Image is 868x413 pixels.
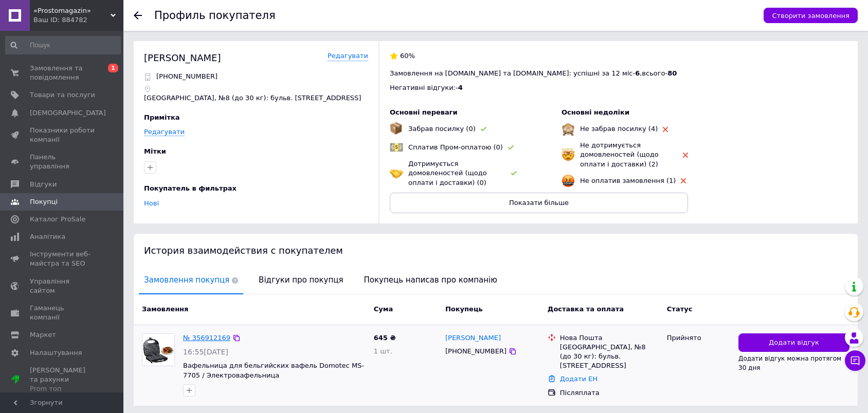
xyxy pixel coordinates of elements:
span: Не дотримується домовленостей (щодо оплати і доставки) (2) [580,141,659,167]
span: 16:55[DATE] [183,348,228,356]
span: Дотримується домовленостей (щодо оплати і доставки) (0) [408,160,487,186]
div: Покупатель в фильтрах [144,184,366,193]
a: Нові [144,199,159,207]
span: Маркет [30,330,56,340]
span: Покупець написав про компанію [359,267,502,293]
span: Показники роботи компанії [30,126,95,144]
img: emoji [390,122,402,135]
span: Негативні відгуки: - [390,84,458,91]
img: rating-tag-type [683,153,688,158]
a: Редагувати [144,128,185,136]
span: Сплатив Пром-оплатою (0) [408,143,503,151]
span: Основні переваги [390,108,458,116]
button: Чат з покупцем [845,350,865,371]
a: Фото товару [142,333,175,366]
span: Покупці [30,197,58,206]
img: Фото товару [142,334,174,366]
a: [PERSON_NAME] [445,333,501,343]
span: Створити замовлення [772,12,849,20]
span: 6 [635,69,640,77]
span: 60% [400,52,415,60]
div: [PERSON_NAME] [144,51,221,64]
span: Налаштування [30,348,82,358]
img: emoji [390,141,403,154]
span: Замовлення та повідомлення [30,64,95,82]
span: Мітки [144,147,166,155]
span: Товари та послуги [30,90,95,100]
img: rating-tag-type [681,178,686,183]
img: emoji [390,166,403,180]
span: Замовлення на [DOMAIN_NAME] та [DOMAIN_NAME]: успішні за 12 міс - , всього - [390,69,677,77]
span: Відгуки [30,180,57,189]
span: Додати відгук [769,338,819,348]
span: [PERSON_NAME] та рахунки [30,366,95,394]
img: emoji [562,122,575,136]
span: 1 шт. [374,347,392,355]
img: rating-tag-type [511,171,517,176]
span: [DEMOGRAPHIC_DATA] [30,108,106,118]
img: emoji [562,148,575,161]
button: Додати відгук [738,333,849,352]
div: Ваш ID: 884782 [33,15,123,25]
span: Показати більше [509,199,569,206]
span: Гаманець компанії [30,304,95,322]
span: 4 [458,84,463,91]
span: Замовлення покупця [139,267,243,293]
div: [GEOGRAPHIC_DATA], №8 (до 30 кг): бульв. [STREET_ADDRESS] [560,343,659,371]
span: Замовлення [142,305,188,313]
div: Повернутися назад [134,11,142,20]
span: Примітка [144,114,180,121]
span: Каталог ProSale [30,215,85,224]
span: Забрав посилку (0) [408,125,476,133]
span: Інструменти веб-майстра та SEO [30,250,95,268]
span: 80 [667,69,677,77]
span: Додати відгук можна протягом 30 дня [738,355,841,371]
button: Показати більше [390,193,688,213]
div: Нова Пошта [560,333,659,343]
img: rating-tag-type [663,127,668,132]
span: Cума [374,305,393,313]
img: rating-tag-type [508,145,514,150]
span: 1 [108,64,118,72]
span: Панель управління [30,153,95,171]
span: Управління сайтом [30,277,95,295]
a: № 356912169 [183,334,230,342]
a: Додати ЕН [560,375,598,383]
div: Післяплата [560,388,659,398]
span: 645 ₴ [374,334,396,342]
div: [PHONE_NUMBER] [443,345,509,358]
span: Доставка та оплата [548,305,624,313]
p: [GEOGRAPHIC_DATA], №8 (до 30 кг): бульв. [STREET_ADDRESS] [144,93,361,103]
span: Не оплатив замовлення (1) [580,177,676,184]
h1: Профиль покупателя [154,9,276,22]
div: Prom топ [30,384,95,393]
p: [PHONE_NUMBER] [156,72,218,81]
img: rating-tag-type [481,127,486,132]
span: Не забрав посилку (4) [580,125,658,133]
span: История взаимодействия с покупателем [144,245,343,256]
img: emoji [562,174,575,187]
span: «Prostomagazin» [33,6,111,15]
button: Створити замовлення [764,8,858,23]
span: Відгуки про покупця [254,267,348,293]
a: Вафельница для бельгийских вафель Domotec MS-7705 / Электровафельница [183,362,364,379]
div: Прийнято [667,333,730,343]
input: Пошук [5,36,121,54]
span: Основні недоліки [562,108,629,116]
span: Покупець [445,305,483,313]
a: Редагувати [328,51,368,61]
span: Статус [667,305,693,313]
span: Аналітика [30,232,65,241]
